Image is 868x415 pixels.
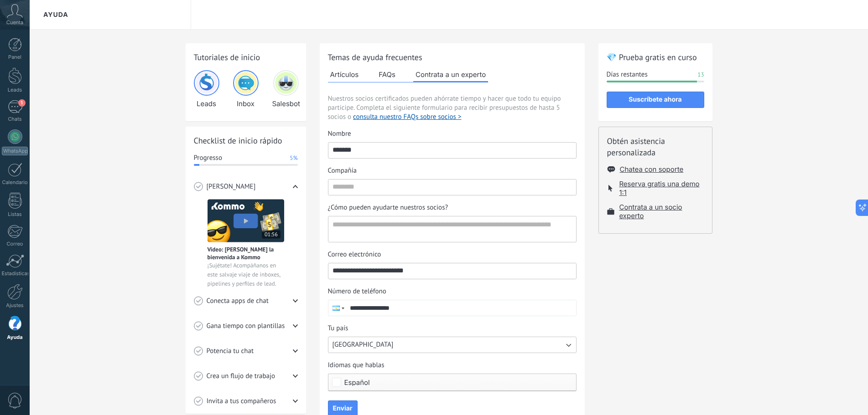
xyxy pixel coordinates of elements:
span: [PERSON_NAME] [207,182,256,191]
input: Nombre [328,143,576,157]
div: Correo [2,241,28,247]
span: Nombre [328,129,351,138]
span: Conecta apps de chat [207,297,269,306]
span: ¿Cómo pueden ayudarte nuestros socios? [328,203,448,212]
span: Idiomas que hablas [328,361,385,370]
div: Ayuda [2,334,28,340]
input: Compañía [328,179,576,194]
button: FAQs [376,67,398,81]
span: ¡Sujétate! Acompáñanos en este salvaje viaje de inboxes, pipelines y perfiles de lead. [208,261,284,288]
div: WhatsApp [2,147,28,155]
textarea: ¿Cómo pueden ayudarte nuestros socios? [328,216,574,242]
div: Panel [2,54,28,60]
span: Tu país [328,324,348,333]
span: Gana tiempo con plantillas [207,322,285,331]
button: consulta nuestro FAQs sobre socios > [353,113,461,122]
span: Potencia tu chat [207,347,254,356]
span: Enviar [333,405,353,412]
div: Ajustes [2,302,28,308]
div: Estadísticas [2,271,28,277]
button: Tu país [328,337,577,353]
h2: Temas de ayuda frecuentes [328,51,577,63]
span: Invita a tus compañeros [207,397,276,406]
span: 5% [290,154,297,163]
span: Número de teléfono [328,287,386,296]
span: Compañía [328,166,357,175]
span: Correo electrónico [328,250,381,259]
span: Crea un flujo de trabajo [207,372,275,381]
span: 1 [18,99,26,107]
div: Argentina: + 54 [328,300,346,316]
input: Número de teléfono [346,300,576,316]
div: Leads [2,87,28,93]
div: Listas [2,211,28,217]
div: Salesbot [272,70,300,108]
div: Leads [194,70,219,108]
span: Cuenta [6,20,23,26]
button: Reserva gratis una demo 1:1 [619,179,703,197]
h2: Obtén asistencia personalizada [607,135,704,158]
div: Calendario [2,179,28,185]
span: 13 [697,70,704,79]
h2: Tutoriales de inicio [194,51,298,63]
div: Inbox [233,70,259,108]
button: Chatea con soporte [620,165,684,174]
button: Contrata a un socio experto [619,203,703,220]
span: [GEOGRAPHIC_DATA] [333,340,394,349]
img: Meet video [208,199,284,242]
h2: Checklist de inicio rápido [194,135,298,146]
span: Español [344,379,370,386]
button: Suscríbete ahora [607,92,704,108]
button: Contrata a un experto [413,67,488,82]
span: Progresso [194,154,222,163]
input: Correo electrónico [328,263,576,278]
span: Días restantes [607,70,648,79]
span: Suscríbete ahora [629,97,681,103]
span: Vídeo: [PERSON_NAME] la bienvenida a Kommo [208,246,284,261]
button: Artículos [328,67,361,81]
span: Nuestros socios certificados pueden ahórrate tiempo y hacer que todo tu equipo participe. Complet... [328,94,577,122]
div: Chats [2,116,28,122]
h2: 💎 Prueba gratis en curso [607,51,704,63]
